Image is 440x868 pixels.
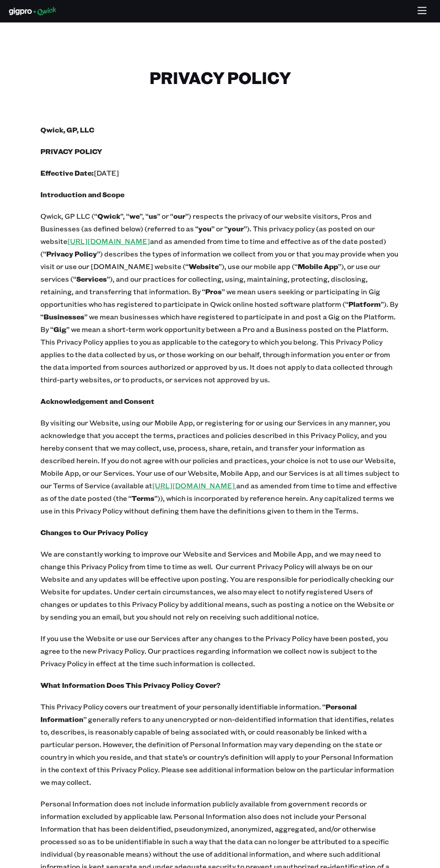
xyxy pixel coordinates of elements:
[198,224,211,233] b: you
[76,274,107,283] b: Services
[149,211,157,221] b: us
[40,548,400,623] p: We are constantly working to improve our Website and Services and Mobile App, and we may need to ...
[40,527,148,537] b: Changes to Our Privacy Policy
[189,261,219,271] b: Website
[40,125,94,134] b: Qwick, GP, LLC
[40,167,400,179] p: [DATE]
[40,190,124,199] b: Introduction and Scope
[152,481,235,490] a: [URL][DOMAIN_NAME]
[40,680,220,690] b: What Information Does This Privacy Policy Cover?
[348,299,381,309] b: Platform
[40,632,400,670] p: If you use the Website or use our Services after any changes to the Privacy Policy have been post...
[40,210,400,386] p: Qwick, GP LLC (“ ”, “ ”, “ ” or “ ”) respects the privacy of our website visitors, Pros and Busin...
[53,324,66,334] b: Gig
[40,67,400,88] h1: PRIVACY POLICY
[44,312,84,321] b: Businesses
[40,396,154,406] b: Acknowledgement and Consent
[67,236,150,246] a: [URL][DOMAIN_NAME]
[40,168,94,177] b: Effective Date:
[132,493,154,503] b: Terms
[40,416,400,517] p: By visiting our Website, using our Mobile App, or registering for or using our Services in any ma...
[40,146,102,156] b: PRIVACY POLICY
[40,700,400,788] p: This Privacy Policy covers our treatment of your personally identifiable information. “ ” general...
[298,261,338,271] b: Mobile App
[205,287,222,296] b: Pros
[173,211,185,221] b: our
[228,224,244,233] b: your
[46,249,97,258] b: Privacy Policy
[129,211,140,221] b: we
[97,211,120,221] b: Qwick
